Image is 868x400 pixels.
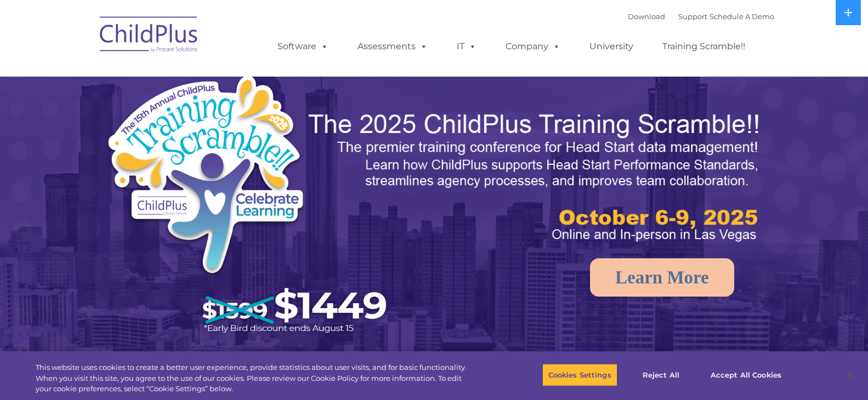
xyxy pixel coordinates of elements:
button: Reject All [627,363,695,386]
button: Accept All Cookies [705,363,787,386]
span: Phone number [152,117,199,125]
div: This website uses cookies to create a better user experience, provide statistics about user visit... [36,362,478,395]
button: Cookies Settings [542,363,617,386]
a: Download [628,12,665,21]
a: Training Scramble!! [651,36,756,57]
a: IT [446,36,487,57]
button: Close [838,363,863,387]
img: ChildPlus by Procare Solutions [94,9,204,63]
span: Last name [152,72,186,80]
a: Assessments [347,36,439,57]
a: Support [678,12,707,21]
a: Learn More [590,258,734,297]
a: University [578,36,644,57]
a: Schedule A Demo [710,12,774,21]
a: Software [266,36,339,57]
a: Company [495,36,571,57]
font: | [628,12,774,21]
